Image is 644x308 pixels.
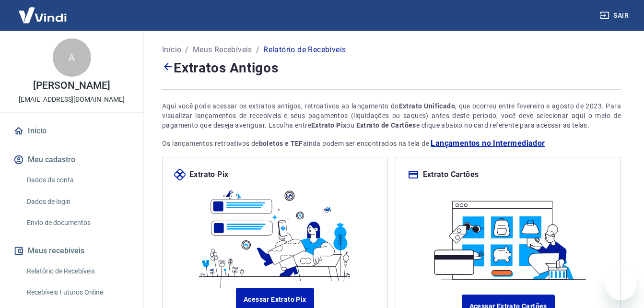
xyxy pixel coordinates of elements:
p: Extrato Cartões [423,169,479,180]
a: Início [12,120,132,142]
p: Extrato Pix [189,169,228,180]
strong: boletos e TEF [259,140,303,147]
img: ilustrapix.38d2ed8fdf785898d64e9b5bf3a9451d.svg [194,180,355,288]
p: / [185,44,188,56]
a: Início [162,44,181,56]
p: / [256,44,259,56]
a: Envio de documentos [23,213,132,233]
strong: Extrato Unificado [399,102,455,110]
button: Sair [598,7,632,24]
div: Aqui você pode acessar os extratos antigos, retroativos ao lançamento do , que ocorreu entre feve... [162,101,621,130]
p: Os lançamentos retroativos de ainda podem ser encontrados na tela de [162,138,621,149]
button: Meus recebíveis [12,240,132,261]
a: Meus Recebíveis [193,44,252,56]
iframe: Button to launch messaging window, conversation in progress [606,270,636,300]
a: Recebíveis Futuros Online [23,283,132,302]
p: [PERSON_NAME] [33,81,110,91]
strong: Extrato Pix [311,121,346,129]
img: ilustracard.1447bf24807628a904eb562bb34ea6f9.svg [428,192,589,283]
a: Dados de login [23,192,132,212]
a: Dados da conta [23,170,132,190]
img: Vindi [12,0,74,30]
div: A [53,38,91,77]
h4: Extratos Antigos [162,58,621,78]
a: Lançamentos no Intermediador [431,138,545,149]
p: Relatório de Recebíveis [263,44,346,56]
strong: Extrato de Cartões [356,121,416,129]
p: [EMAIL_ADDRESS][DOMAIN_NAME] [19,95,125,105]
a: Relatório de Recebíveis [23,261,132,281]
button: Meu cadastro [12,149,132,170]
